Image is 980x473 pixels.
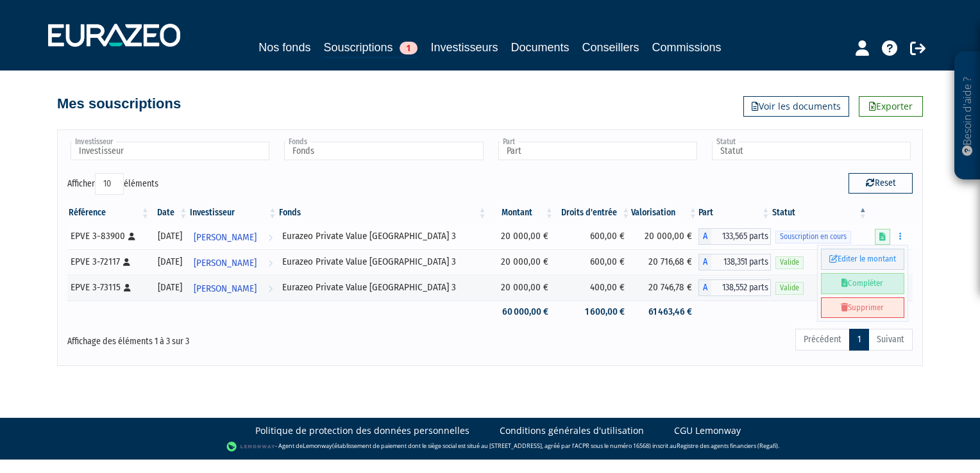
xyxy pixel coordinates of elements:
[194,251,257,275] span: [PERSON_NAME]
[255,424,469,437] a: Politique de protection des données personnelles
[960,58,975,174] p: Besoin d'aide ?
[698,228,772,245] div: A - Eurazeo Private Value Europe 3
[268,277,273,301] i: Voir l'investisseur
[859,96,923,117] a: Exporter
[226,440,276,453] img: logo-lemonway.png
[775,282,804,294] span: Valide
[743,96,849,117] a: Voir les documents
[500,424,644,437] a: Conditions générales d'utilisation
[631,249,698,275] td: 20 716,68 €
[124,284,131,292] i: [Français] Personne physique
[258,38,310,56] a: Nos fonds
[71,281,146,294] div: EPVE 3-73115
[67,173,158,195] label: Afficher éléments
[555,224,631,249] td: 600,00 €
[487,249,554,275] td: 20 000,00 €
[631,224,698,249] td: 20 000,00 €
[698,279,772,296] div: A - Eurazeo Private Value Europe 3
[189,202,278,224] th: Investisseur: activer pour trier la colonne par ordre croissant
[652,38,722,56] a: Commissions
[323,38,418,58] a: Souscriptions1
[71,229,146,243] div: EPVE 3-83900
[189,224,278,249] a: [PERSON_NAME]
[771,202,868,224] th: Statut : activer pour trier la colonne par ordre d&eacute;croissant
[155,255,185,269] div: [DATE]
[282,281,483,294] div: Eurazeo Private Value [GEOGRAPHIC_DATA] 3
[67,328,409,348] div: Affichage des éléments 1 à 3 sur 3
[849,173,913,194] button: Reset
[194,277,257,301] span: [PERSON_NAME]
[631,275,698,301] td: 20 746,78 €
[57,96,181,112] h4: Mes souscriptions
[48,24,180,47] img: 1732889491-logotype_eurazeo_blanc_rvb.png
[487,275,554,301] td: 20 000,00 €
[775,256,804,269] span: Valide
[155,281,185,294] div: [DATE]
[711,254,772,270] span: 138,351 parts
[268,226,273,249] i: Voir l'investisseur
[487,224,554,249] td: 20 000,00 €
[278,202,487,224] th: Fonds: activer pour trier la colonne par ordre croissant
[631,301,698,323] td: 61 463,46 €
[487,301,554,323] td: 60 000,00 €
[821,273,904,294] a: Compléter
[698,254,772,270] div: A - Eurazeo Private Value Europe 3
[71,255,146,269] div: EPVE 3-72117
[674,424,741,437] a: CGU Lemonway
[711,228,772,245] span: 133,565 parts
[821,297,904,319] a: Supprimer
[849,329,869,351] a: 1
[555,301,631,323] td: 1 600,00 €
[123,258,130,266] i: [Français] Personne physique
[155,229,185,243] div: [DATE]
[194,226,257,249] span: [PERSON_NAME]
[821,249,904,270] a: Editer le montant
[282,255,483,269] div: Eurazeo Private Value [GEOGRAPHIC_DATA] 3
[189,249,278,275] a: [PERSON_NAME]
[555,275,631,301] td: 400,00 €
[698,279,711,296] span: A
[711,279,772,296] span: 138,552 parts
[67,202,151,224] th: Référence : activer pour trier la colonne par ordre croissant
[487,202,554,224] th: Montant: activer pour trier la colonne par ordre croissant
[698,228,711,245] span: A
[268,251,273,275] i: Voir l'investisseur
[430,38,498,56] a: Investisseurs
[128,233,135,240] i: [Français] Personne physique
[303,442,332,450] a: Lemonway
[582,38,639,56] a: Conseillers
[677,442,778,450] a: Registre des agents financiers (Regafi)
[400,42,418,54] span: 1
[13,440,967,453] div: - Agent de (établissement de paiement dont le siège social est situé au [STREET_ADDRESS], agréé p...
[189,275,278,301] a: [PERSON_NAME]
[631,202,698,224] th: Valorisation: activer pour trier la colonne par ordre croissant
[698,202,772,224] th: Part: activer pour trier la colonne par ordre croissant
[775,231,851,243] span: Souscription en cours
[555,249,631,275] td: 600,00 €
[95,173,124,195] select: Afficheréléments
[555,202,631,224] th: Droits d'entrée: activer pour trier la colonne par ordre croissant
[511,38,570,56] a: Documents
[282,229,483,243] div: Eurazeo Private Value [GEOGRAPHIC_DATA] 3
[151,202,189,224] th: Date: activer pour trier la colonne par ordre croissant
[698,254,711,270] span: A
